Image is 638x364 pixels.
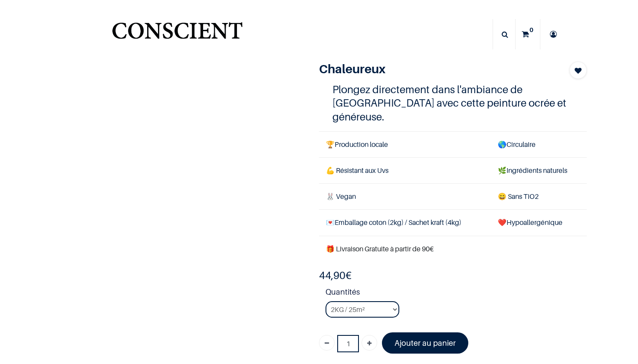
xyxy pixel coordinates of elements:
[569,62,587,79] button: Add to wishlist
[332,83,573,123] h4: Plongez directement dans l'ambiance de [GEOGRAPHIC_DATA] avec cette peinture ocrée et généreuse.
[491,210,587,236] td: ❤️Hypoallergénique
[319,269,345,282] span: 44,90
[498,140,506,149] span: 🌎
[491,157,587,183] td: Ingrédients naturels
[362,335,377,351] a: Ajouter
[326,192,356,201] span: 🐰 Vegan
[110,17,244,52] img: Conscient
[319,269,352,282] b: €
[382,332,468,354] a: Ajouter au panier
[527,26,536,34] sup: 0
[326,140,335,149] span: 🏆
[110,17,244,52] a: Logo of Conscient
[575,65,582,76] span: Add to wishlist
[326,244,434,253] font: 🎁 Livraison Gratuite à partir de 90€
[326,166,388,175] span: 💪 Résistant aux Uvs
[491,184,587,210] td: ans TiO2
[319,131,491,157] td: Production locale
[326,286,587,301] strong: Quantités
[319,62,546,76] h1: Chaleureux
[395,338,456,348] font: Ajouter au panier
[498,166,506,175] span: 🌿
[516,19,540,49] a: 0
[319,335,335,351] a: Supprimer
[491,131,587,157] td: Circulaire
[319,210,491,236] td: Emballage coton (2kg) / Sachet kraft (4kg)
[498,192,512,201] span: 😄 S
[326,218,335,227] span: 💌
